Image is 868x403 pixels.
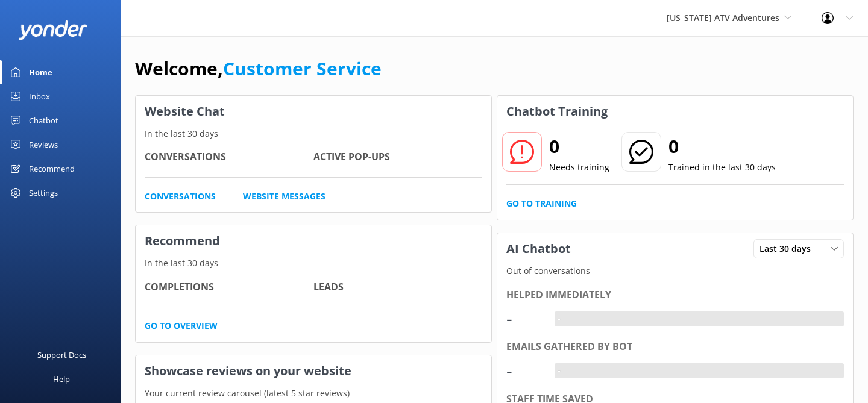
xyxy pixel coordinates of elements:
[135,54,382,83] h1: Welcome,
[29,60,52,84] div: Home
[223,56,382,81] a: Customer Service
[29,84,50,108] div: Inbox
[313,280,482,295] h4: Leads
[313,149,482,165] h4: Active Pop-ups
[506,197,577,210] a: Go to Training
[555,311,564,327] div: -
[136,387,491,400] p: Your current review carousel (latest 5 star reviews)
[555,363,564,379] div: -
[136,127,491,140] p: In the last 30 days
[145,319,218,333] a: Go to overview
[145,149,313,165] h4: Conversations
[759,242,818,255] span: Last 30 days
[497,233,580,264] h3: AI Chatbot
[549,161,609,174] p: Needs training
[497,96,617,127] h3: Chatbot Training
[506,287,844,303] div: Helped immediately
[506,339,844,355] div: Emails gathered by bot
[506,304,542,333] div: -
[145,280,313,295] h4: Completions
[29,157,75,181] div: Recommend
[29,108,58,133] div: Chatbot
[37,343,86,367] div: Support Docs
[145,190,216,203] a: Conversations
[497,264,853,278] p: Out of conversations
[136,225,491,257] h3: Recommend
[243,190,325,203] a: Website Messages
[136,257,491,270] p: In the last 30 days
[667,12,779,23] span: [US_STATE] ATV Adventures
[29,181,58,205] div: Settings
[29,133,58,157] div: Reviews
[668,132,776,161] h2: 0
[506,357,542,386] div: -
[668,161,776,174] p: Trained in the last 30 days
[53,367,70,391] div: Help
[18,20,87,40] img: yonder-white-logo.png
[136,96,491,127] h3: Website Chat
[136,355,491,387] h3: Showcase reviews on your website
[549,132,609,161] h2: 0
